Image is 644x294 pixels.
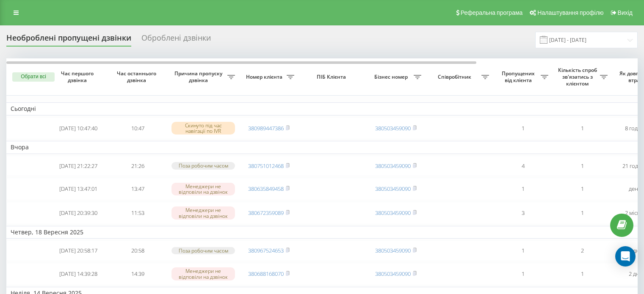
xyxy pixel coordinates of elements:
[493,202,553,224] td: 3
[6,33,131,47] div: Необроблені пропущені дзвінки
[461,9,523,16] span: Реферальна програма
[108,156,167,176] td: 21:26
[370,74,414,80] span: Бізнес номер
[375,162,411,170] a: 380503459090
[553,263,612,285] td: 1
[493,178,553,200] td: 1
[108,263,167,285] td: 14:39
[49,240,108,261] td: [DATE] 20:58:17
[141,33,211,47] div: Оброблені дзвінки
[553,202,612,224] td: 1
[49,263,108,285] td: [DATE] 14:39:28
[49,178,108,200] td: [DATE] 13:47:01
[49,202,108,224] td: [DATE] 20:39:30
[171,122,235,135] div: Скинуто під час навігації по IVR
[248,185,284,192] a: 380635849458
[171,70,227,83] span: Причина пропуску дзвінка
[498,70,541,83] span: Пропущених від клієнта
[493,240,553,261] td: 1
[108,178,167,200] td: 13:47
[108,202,167,224] td: 11:53
[553,240,612,261] td: 2
[248,270,284,278] a: 380688168070
[248,247,284,254] a: 380967524653
[248,162,284,170] a: 380751012468
[49,156,108,176] td: [DATE] 21:22:27
[171,247,235,254] div: Поза робочим часом
[430,74,481,80] span: Співробітник
[493,156,553,176] td: 4
[171,206,235,219] div: Менеджери не відповіли на дзвінок
[618,9,633,16] span: Вихід
[537,9,603,16] span: Налаштування профілю
[108,117,167,140] td: 10:47
[375,209,411,217] a: 380503459090
[553,178,612,200] td: 1
[615,246,636,267] div: Open Intercom Messenger
[55,70,101,83] span: Час першого дзвінка
[375,124,411,132] a: 380503459090
[553,156,612,176] td: 1
[115,70,160,83] span: Час останнього дзвінка
[171,267,235,280] div: Менеджери не відповіли на дзвінок
[171,162,235,169] div: Поза робочим часом
[375,270,411,278] a: 380503459090
[375,185,411,192] a: 380503459090
[493,117,553,140] td: 1
[12,72,55,82] button: Обрати всі
[248,124,284,132] a: 380989447386
[553,117,612,140] td: 1
[493,263,553,285] td: 1
[171,183,235,195] div: Менеджери не відповіли на дзвінок
[108,240,167,261] td: 20:58
[243,74,287,80] span: Номер клієнта
[557,67,600,87] span: Кількість спроб зв'язатись з клієнтом
[248,209,284,217] a: 380672359089
[306,74,359,80] span: ПІБ Клієнта
[49,117,108,140] td: [DATE] 10:47:40
[375,247,411,254] a: 380503459090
